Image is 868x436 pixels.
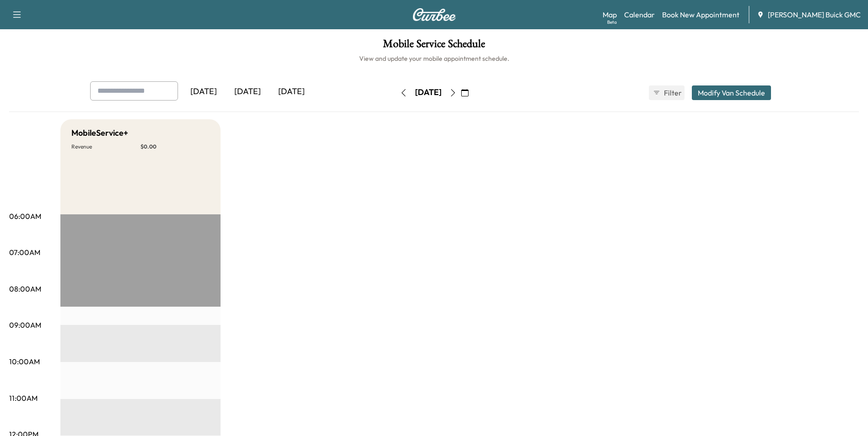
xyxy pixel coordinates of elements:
a: MapBeta [603,9,617,20]
div: [DATE] [270,81,313,102]
p: 06:00AM [9,211,41,222]
a: Calendar [624,9,655,20]
p: 10:00AM [9,356,40,367]
span: Filter [664,87,680,98]
a: Book New Appointment [662,9,739,20]
p: $ 0.00 [140,143,210,150]
div: [DATE] [182,81,226,102]
div: [DATE] [226,81,270,102]
p: Revenue [71,143,140,150]
span: [PERSON_NAME] Buick GMC [768,9,861,20]
h1: Mobile Service Schedule [9,38,859,54]
img: Curbee Logo [412,8,456,21]
h5: MobileService+ [71,127,128,139]
p: 09:00AM [9,319,41,330]
button: Modify Van Schedule [692,85,771,100]
button: Filter [649,85,685,100]
div: Beta [607,19,617,26]
p: 11:00AM [9,393,38,404]
div: [DATE] [415,87,442,98]
h6: View and update your mobile appointment schedule. [9,54,859,63]
p: 08:00AM [9,283,41,294]
p: 07:00AM [9,247,40,258]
